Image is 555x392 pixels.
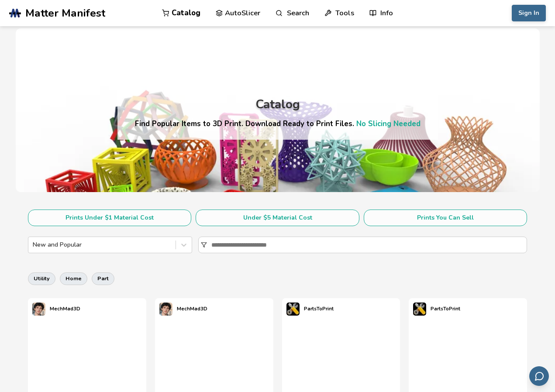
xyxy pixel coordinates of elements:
img: MechMad3D's profile [159,303,172,316]
img: PartsToPrint's profile [286,303,300,316]
button: utility [28,272,55,285]
p: MechMad3D [50,304,80,313]
a: PartsToPrint's profilePartsToPrint [282,298,338,320]
button: Prints You Can Sell [364,210,527,226]
button: part [92,272,114,285]
button: Sign In [512,5,546,21]
button: Under $5 Material Cost [196,210,359,226]
button: Send feedback via email [529,366,549,386]
span: Matter Manifest [25,7,105,19]
p: MechMad3D [177,304,207,313]
button: home [60,272,87,285]
a: MechMad3D's profileMechMad3D [155,298,212,320]
button: Prints Under $1 Material Cost [28,210,192,226]
p: PartsToPrint [431,304,460,313]
div: Catalog [255,98,300,111]
p: PartsToPrint [304,304,334,313]
a: PartsToPrint's profilePartsToPrint [409,298,465,320]
img: PartsToPrint's profile [413,303,426,316]
a: MechMad3D's profileMechMad3D [28,298,85,320]
img: MechMad3D's profile [32,303,45,316]
input: New and Popular [33,241,34,248]
a: No Slicing Needed [356,119,421,129]
h4: Find Popular Items to 3D Print. Download Ready to Print Files. [135,119,421,129]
